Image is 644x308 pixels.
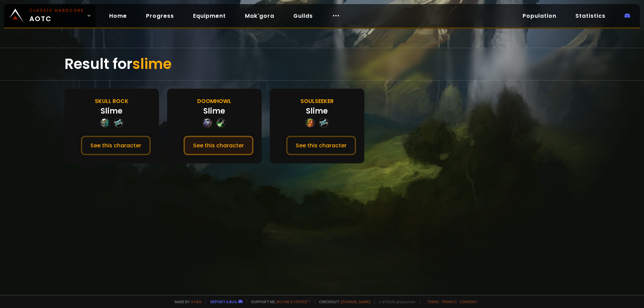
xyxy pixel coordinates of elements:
a: Equipment [188,9,231,23]
small: Classic Hardcore [29,8,84,14]
a: Guilds [288,9,318,23]
span: AOTC [29,8,84,24]
a: Report a bug [210,299,237,304]
button: See this character [81,136,151,155]
a: Population [517,9,562,23]
a: Terms [427,299,439,304]
span: Support me, [247,299,310,304]
div: Slime [306,105,328,117]
div: Doomhowl [197,97,231,105]
div: Slime [203,105,225,117]
button: See this character [286,136,356,155]
a: Buy me a coffee [277,299,310,304]
div: Soulseeker [301,97,334,105]
span: Made by [171,299,201,304]
a: Privacy [442,299,457,304]
a: Mak'gora [239,9,280,23]
a: Home [104,9,132,23]
div: Result for [64,48,580,80]
a: Statistics [570,9,611,23]
span: Checkout [314,299,370,304]
div: Slime [101,105,122,117]
a: Classic HardcoreAOTC [4,4,96,27]
span: v. d752d5 - production [375,299,415,304]
div: Skull Rock [95,97,129,105]
a: a fan [191,299,201,304]
button: See this character [184,136,253,155]
a: Consent [459,299,478,304]
span: slime [132,54,172,74]
a: [DOMAIN_NAME] [341,299,370,304]
a: Progress [141,9,179,23]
